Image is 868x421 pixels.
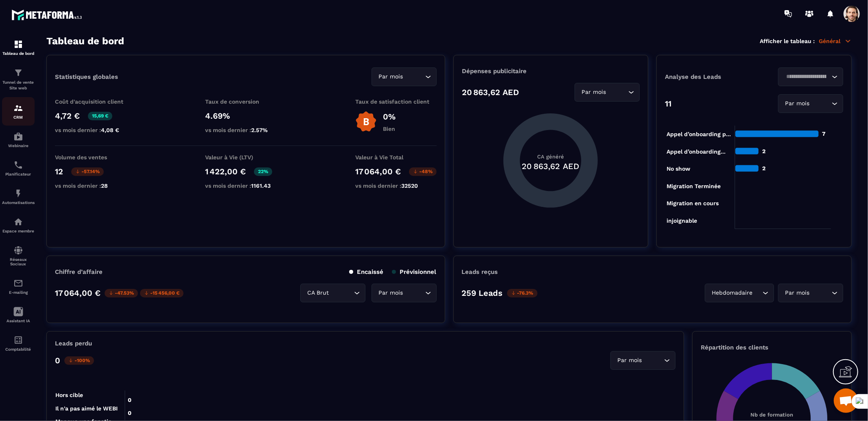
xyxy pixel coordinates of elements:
[667,165,691,172] tspan: No show
[644,356,662,365] input: Search for option
[55,167,63,176] p: 12
[405,72,423,81] input: Search for option
[392,268,437,276] p: Prévisionnel
[2,126,35,154] a: automationsautomationsWebinaire
[401,182,418,189] span: 32520
[2,115,35,119] p: CRM
[64,356,94,365] p: -100%
[462,268,498,276] p: Leads reçus
[13,103,23,113] img: formation
[55,154,136,161] p: Volume des ventes
[13,132,23,141] img: automations
[355,111,377,132] img: b-badge-o.b3b20ee6.svg
[55,405,118,412] tspan: Il n'a pas aimé le WEBI
[55,73,118,80] p: Statistiques globales
[355,167,401,176] p: 17 064,00 €
[2,80,35,91] p: Tunnel de vente Site web
[101,182,108,189] span: 28
[667,200,719,207] tspan: Migration en cours
[665,99,671,109] p: 11
[355,154,437,161] p: Valeur à Vie Total
[254,167,272,176] p: 22%
[205,127,286,133] p: vs mois dernier :
[811,289,830,297] input: Search for option
[2,62,35,97] a: formationformationTunnel de vente Site web
[205,182,286,189] p: vs mois dernier :
[13,335,23,345] img: accountant
[372,67,437,86] div: Search for option
[2,257,35,266] p: Réseaux Sociaux
[2,211,35,239] a: automationsautomationsEspace membre
[2,182,35,211] a: automationsautomationsAutomatisations
[377,72,405,81] span: Par mois
[2,97,35,126] a: formationformationCRM
[2,347,35,352] p: Comptabilité
[608,88,626,97] input: Search for option
[46,35,124,47] h3: Tableau de bord
[409,167,437,176] p: -48%
[101,127,119,133] span: 4,08 €
[13,160,23,170] img: scheduler
[55,268,103,276] p: Chiffre d’affaire
[2,154,35,182] a: schedulerschedulerPlanificateur
[55,356,60,365] p: 0
[2,51,35,56] p: Tableau de bord
[2,33,35,62] a: formationformationTableau de bord
[665,73,754,80] p: Analyse des Leads
[71,167,104,176] p: -57.14%
[778,284,843,302] div: Search for option
[819,37,852,45] p: Général
[2,239,35,272] a: social-networksocial-networkRéseaux Sociaux
[507,289,538,297] p: -76.3%
[55,111,80,121] p: 4,72 €
[834,388,858,413] div: Mở cuộc trò chuyện
[575,83,640,102] div: Search for option
[383,112,396,122] p: 0%
[2,272,35,301] a: emailemailE-mailing
[667,183,721,190] tspan: Migration Terminée
[13,217,23,227] img: automations
[710,289,754,297] span: Hebdomadaire
[11,7,85,22] img: logo
[705,284,774,302] div: Search for option
[701,344,843,351] p: Répartition des clients
[105,289,138,297] p: -47.53%
[140,289,184,297] p: -15 456,00 €
[55,127,136,133] p: vs mois dernier :
[13,189,23,198] img: automations
[580,88,608,97] span: Par mois
[783,289,811,297] span: Par mois
[754,289,761,297] input: Search for option
[13,68,23,78] img: formation
[2,143,35,148] p: Webinaire
[778,67,843,86] div: Search for option
[13,39,23,49] img: formation
[251,127,268,133] span: 2.57%
[331,289,352,297] input: Search for option
[13,278,23,288] img: email
[55,182,136,189] p: vs mois dernier :
[462,288,503,298] p: 259 Leads
[300,284,365,302] div: Search for option
[205,111,286,121] p: 4.69%
[405,289,423,297] input: Search for option
[383,126,396,132] p: Bien
[2,229,35,233] p: Espace membre
[355,98,437,105] p: Taux de satisfaction client
[306,289,331,297] span: CA Brut
[205,154,286,161] p: Valeur à Vie (LTV)
[462,87,519,97] p: 20 863,62 AED
[372,284,437,302] div: Search for option
[205,167,246,176] p: 1 422,00 €
[55,98,136,105] p: Coût d'acquisition client
[760,38,815,44] p: Afficher le tableau :
[13,245,23,255] img: social-network
[349,268,384,276] p: Encaissé
[610,351,676,370] div: Search for option
[778,94,843,113] div: Search for option
[667,131,731,138] tspan: Appel d’onboarding p...
[462,67,640,75] p: Dépenses publicitaire
[55,392,83,399] tspan: Hors cible
[2,290,35,295] p: E-mailing
[377,289,405,297] span: Par mois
